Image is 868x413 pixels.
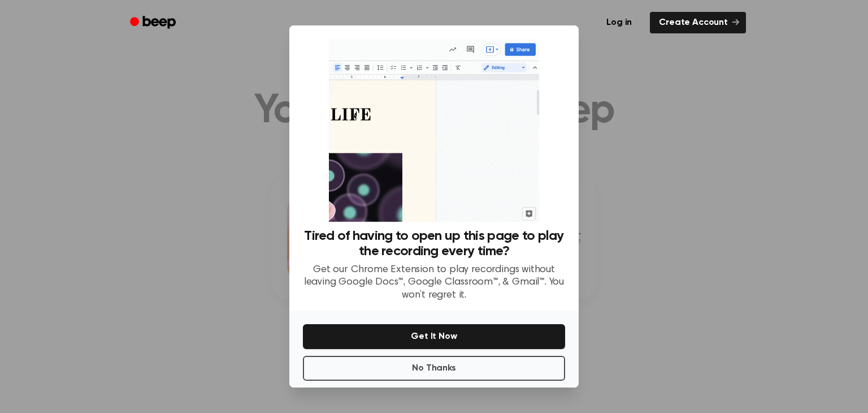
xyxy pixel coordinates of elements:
[303,229,565,259] h3: Tired of having to open up this page to play the recording every time?
[303,356,565,381] button: No Thanks
[595,10,643,36] a: Log in
[303,324,565,349] button: Get It Now
[650,12,746,33] a: Create Account
[122,12,186,34] a: Beep
[303,264,565,302] p: Get our Chrome Extension to play recordings without leaving Google Docs™, Google Classroom™, & Gm...
[329,39,539,222] img: Beep extension in action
